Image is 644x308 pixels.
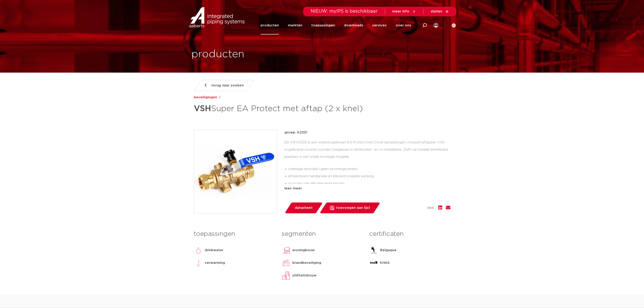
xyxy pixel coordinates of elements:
img: drinkwater [194,246,203,255]
img: verwarming [194,258,203,267]
span: toevoegen aan lijst [336,204,370,211]
img: Belgaqua [369,246,378,255]
p: verwarming [205,260,225,266]
p: groep: K2331 [284,130,450,135]
div: De VSH K2331 is een waterkogelkraan EA Protect met 2 knel aansluitingen, inclusief aftapper. VSH ... [284,139,450,184]
p: utiliteitsbouw [292,273,316,278]
a: downloads [344,16,363,34]
span: NIEUW: myIPS is beschikbaar [311,9,378,14]
h1: producten [191,47,244,62]
span: terug naar zoeken [211,82,244,89]
h3: toepassingen [194,230,275,239]
h3: segmenten [282,230,362,239]
img: woningbouw [282,246,291,255]
span: meer info [392,10,409,13]
span: datasheet [295,204,313,211]
li: voorzien van alle relevante keuren [288,180,450,187]
a: producten [261,16,279,34]
img: utiliteitsbouw [282,271,291,280]
img: KIWA [369,258,378,267]
a: toepassingen [311,16,335,34]
p: drinkwater [205,248,223,253]
a: markten [288,16,302,34]
p: Belgaqua [380,248,396,253]
h1: Super EA Protect met aftap (2 x knel) [194,102,363,115]
img: brandbeveiliging [282,258,291,267]
p: woningbouw [292,248,315,253]
h3: certificaten [369,230,450,239]
a: datasheet [284,202,323,213]
p: brandbeveiliging [292,260,321,266]
a: terug naar zoeken [194,80,254,91]
span: sluiten [431,10,442,13]
span: deel: [427,205,435,211]
li: volledige doorlaat (geen stromingsverlies) [288,165,450,173]
a: sluiten [431,9,449,14]
p: KIWA [380,260,390,266]
strong: VSH [194,105,211,113]
nav: Menu [261,16,411,34]
a: beveiligingen [194,95,217,100]
div: my IPS [434,16,438,34]
a: over ons [396,16,411,34]
a: meer info [392,9,416,14]
a: services [372,16,387,34]
img: Product Image for VSH Super EA Protect met aftap (2 x knel) [194,130,277,213]
li: afneembare handgreep en blijvend soepele werking [288,173,450,180]
div: lees meer [284,186,450,191]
